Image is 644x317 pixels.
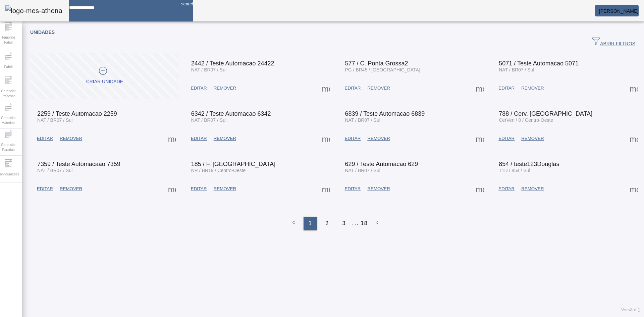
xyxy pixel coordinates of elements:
[191,161,275,167] span: 185 / F. [GEOGRAPHIC_DATA]
[352,217,359,230] li: ...
[86,78,123,85] div: Criar unidade
[166,183,178,195] button: Mais
[345,67,420,72] span: PG / BR45 / [GEOGRAPHIC_DATA]
[495,133,518,145] button: EDITAR
[30,30,55,35] span: Unidades
[191,60,274,67] span: 2442 / Teste Automacao 24422
[342,219,345,227] span: 3
[521,186,544,192] span: REMOVER
[210,82,239,94] button: REMOVER
[2,62,14,71] span: Fabril
[592,37,635,47] span: ABRIR FILTROS
[518,82,547,94] button: REMOVER
[499,110,592,117] span: 788 / Cerv. [GEOGRAPHIC_DATA]
[628,133,640,145] button: Mais
[345,168,380,173] span: NAT / BR07 / Sul
[320,183,332,195] button: Mais
[587,36,641,48] button: ABRIR FILTROS
[30,53,179,99] button: Criar unidade
[191,117,226,123] span: NAT / BR07 / Sul
[499,67,534,72] span: NAT / BR07 / Sul
[364,133,393,145] button: REMOVER
[495,82,518,94] button: EDITAR
[474,183,486,195] button: Mais
[345,60,408,67] span: 577 / C. Ponta Grossa2
[37,168,72,173] span: NAT / BR07 / Sul
[37,161,120,167] span: 7359 / Teste Automacaao 7359
[498,135,515,142] span: EDITAR
[367,85,390,92] span: REMOVER
[498,85,515,92] span: EDITAR
[37,117,72,123] span: NAT / BR07 / Sul
[499,168,530,173] span: T1D / 854 / Sul
[191,85,207,92] span: EDITAR
[345,117,380,123] span: NAT / BR07 / Sul
[498,186,515,192] span: EDITAR
[37,135,53,142] span: EDITAR
[499,161,559,167] span: 854 / teste123Douglas
[345,135,361,142] span: EDITAR
[621,308,641,312] span: Versão: ()
[191,168,246,173] span: NR / BR19 / Centro-Oeste
[499,60,579,67] span: 5071 / Teste Automacao 5071
[5,5,62,16] img: logo-mes-athena
[56,183,86,195] button: REMOVER
[210,133,239,145] button: REMOVER
[345,110,425,117] span: 6839 / Teste Automacao 6839
[214,135,236,142] span: REMOVER
[367,135,390,142] span: REMOVER
[499,117,553,123] span: CerVen / 0 / Centro-Oeste
[210,183,239,195] button: REMOVER
[34,183,56,195] button: EDITAR
[628,82,640,94] button: Mais
[187,82,210,94] button: EDITAR
[367,186,390,192] span: REMOVER
[187,183,210,195] button: EDITAR
[191,135,207,142] span: EDITAR
[191,110,271,117] span: 6342 / Teste Automacao 6342
[60,186,82,192] span: REMOVER
[166,133,178,145] button: Mais
[325,219,329,227] span: 2
[341,133,364,145] button: EDITAR
[345,161,418,167] span: 629 / Teste Automacao 629
[495,183,518,195] button: EDITAR
[364,82,393,94] button: REMOVER
[521,135,544,142] span: REMOVER
[628,183,640,195] button: Mais
[341,183,364,195] button: EDITAR
[214,85,236,92] span: REMOVER
[56,133,86,145] button: REMOVER
[345,186,361,192] span: EDITAR
[474,133,486,145] button: Mais
[320,133,332,145] button: Mais
[345,85,361,92] span: EDITAR
[521,85,544,92] span: REMOVER
[518,183,547,195] button: REMOVER
[34,133,56,145] button: EDITAR
[474,82,486,94] button: Mais
[37,186,53,192] span: EDITAR
[191,67,226,72] span: NAT / BR07 / Sul
[37,110,117,117] span: 2259 / Teste Automacao 2259
[364,183,393,195] button: REMOVER
[518,133,547,145] button: REMOVER
[187,133,210,145] button: EDITAR
[60,135,82,142] span: REMOVER
[214,186,236,192] span: REMOVER
[361,217,367,230] li: 18
[599,8,639,14] span: [PERSON_NAME]
[191,186,207,192] span: EDITAR
[341,82,364,94] button: EDITAR
[320,82,332,94] button: Mais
